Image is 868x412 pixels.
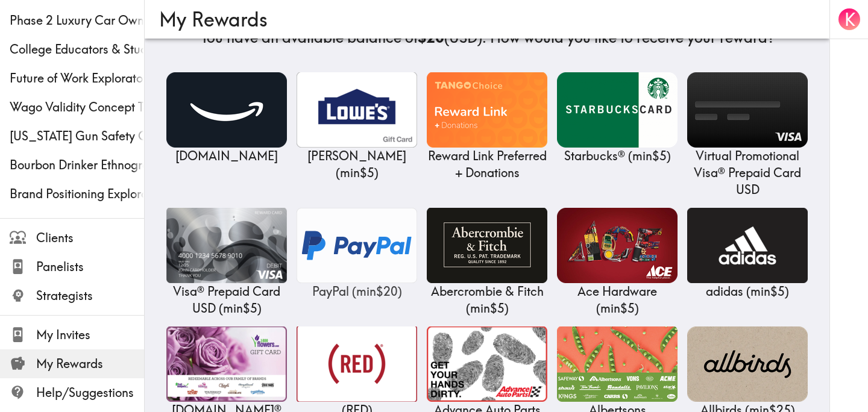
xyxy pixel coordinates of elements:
[166,208,287,317] a: Visa® Prepaid Card USDVisa® Prepaid Card USD (min$5)
[557,148,678,164] p: Starbucks® ( min $5 )
[687,208,808,300] a: adidasadidas (min$5)
[36,384,144,401] span: Help/Suggestions
[297,208,417,283] img: PayPal
[557,208,678,317] a: Ace HardwareAce Hardware (min$5)
[687,326,808,402] img: Allbirds
[427,208,547,317] a: Abercrombie & FitchAbercrombie & Fitch (min$5)
[166,283,287,317] p: Visa® Prepaid Card USD ( min $5 )
[166,208,287,283] img: Visa® Prepaid Card USD
[297,72,417,181] a: Lowe's[PERSON_NAME] (min$5)
[36,355,144,372] span: My Rewards
[687,72,808,198] a: Virtual Promotional Visa® Prepaid Card USDVirtual Promotional Visa® Prepaid Card USD
[427,208,547,283] img: Abercrombie & Fitch
[36,258,144,275] span: Panelists
[297,148,417,181] p: [PERSON_NAME] ( min $5 )
[36,229,144,246] span: Clients
[844,9,855,30] span: K
[166,72,287,164] a: Amazon.com[DOMAIN_NAME]
[166,148,287,164] p: [DOMAIN_NAME]
[10,12,144,29] span: Phase 2 Luxury Car Owner Ethnography
[427,72,547,181] a: Reward Link Preferred + DonationsReward Link Preferred + Donations
[427,148,547,181] p: Reward Link Preferred + Donations
[297,72,417,148] img: Lowe's
[10,128,144,145] span: [US_STATE] Gun Safety Copy Testing
[36,287,144,304] span: Strategists
[10,41,144,58] span: College Educators & Students Digital Learning Exploratory
[427,326,547,402] img: Advance Auto Parts
[10,128,144,145] div: Illinois Gun Safety Copy Testing
[557,283,678,317] p: Ace Hardware ( min $5 )
[557,72,678,164] a: Starbucks®Starbucks® (min$5)
[10,70,144,87] span: Future of Work Exploratory
[166,326,287,402] img: 1-800-FLOWERS.COM®
[297,208,417,300] a: PayPalPayPal (min$20)
[159,8,805,31] h3: My Rewards
[557,72,678,148] img: Starbucks®
[166,72,287,148] img: Amazon.com
[687,208,808,283] img: adidas
[427,283,547,317] p: Abercrombie & Fitch ( min $5 )
[10,99,144,116] span: Wago Validity Concept Testing
[557,208,678,283] img: Ace Hardware
[687,148,808,198] p: Virtual Promotional Visa® Prepaid Card USD
[297,326,417,402] img: (RED)
[687,72,808,148] img: Virtual Promotional Visa® Prepaid Card USD
[36,326,144,343] span: My Invites
[427,72,547,148] img: Reward Link Preferred + Donations
[297,283,417,300] p: PayPal ( min $20 )
[687,283,808,300] p: adidas ( min $5 )
[10,157,144,173] span: Bourbon Drinker Ethnography
[10,186,144,202] span: Brand Positioning Exploratory
[837,7,861,31] button: K
[557,326,678,402] img: Albertsons Companies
